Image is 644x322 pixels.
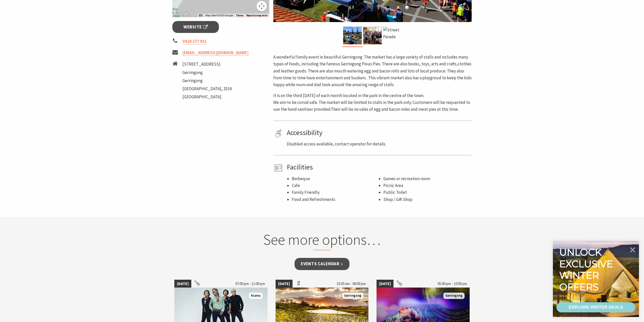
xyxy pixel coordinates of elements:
li: Gerringong [182,77,232,84]
img: Christmas Market and Street Parade [343,27,362,44]
span: [DATE] [377,280,393,288]
li: [STREET_ADDRESS] [182,61,232,68]
span: Gerringong [443,293,465,299]
a: Click to see this area on Google Maps [174,11,190,17]
div: Unlock exclusive winter offers [559,247,615,293]
img: Google [174,11,190,17]
span: [DATE] [174,280,191,288]
span: 10:30 am - 06:00 pm [334,280,368,288]
img: Street Parade [383,27,402,44]
li: Games or recreation room [383,175,470,182]
a: Events Calendar [295,258,349,270]
li: Family Friendly [292,189,378,196]
li: Gerringong [182,69,232,76]
a: 0428 277 931 [182,39,207,44]
li: Cafe [292,182,378,189]
p: A wonderful family event in beautiful Gerringong. The market has a large variety of stalls and in... [273,54,472,88]
a: [EMAIL_ADDRESS][DOMAIN_NAME] [182,50,248,56]
a: Terms (opens in new tab) [236,14,243,17]
li: Food and Refreshments [292,196,378,203]
img: Gerringong Town Hall [363,27,382,44]
li: Picnic Area [383,182,470,189]
h2: See more options… [225,231,419,251]
li: [GEOGRAPHIC_DATA] [182,93,232,100]
li: [GEOGRAPHIC_DATA], 2534 [182,85,232,92]
a: EXPLORE WINTER DEALS [556,302,635,312]
span: 07:00 pm - 11:00 pm [233,280,267,288]
h4: Facilities [287,163,470,172]
button: Keyboard shortcuts [199,14,202,17]
button: Map camera controls [257,1,267,11]
p: It is on the third [DATE] of each month located in the park in the centre of the town. We aim to ... [273,92,472,113]
span: 05:00 pm - 10:00 pm [435,280,470,288]
a: Website [172,21,219,33]
span: [DATE] [276,280,293,288]
span: Kiama [249,293,262,299]
h4: Accessibility [287,128,470,137]
li: Public Toilet [383,189,470,196]
a: Report a map error [246,14,268,17]
div: EXPLORE WINTER DEALS [569,302,623,312]
span: Website [183,24,208,30]
p: Disabled access available, contact operator for details. [287,141,470,147]
span: Gerringong [342,293,363,299]
span: Map data ©2025 Google [205,14,233,17]
li: Shop / Gift Shop [383,196,470,203]
li: Barbeque [292,175,378,182]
